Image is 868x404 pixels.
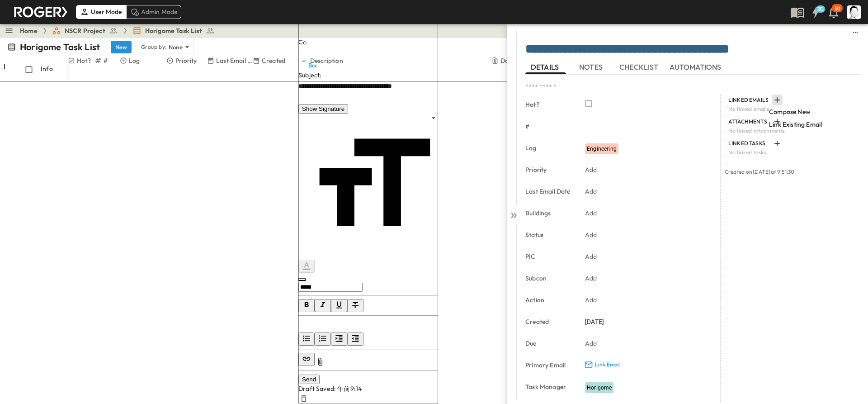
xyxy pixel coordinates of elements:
[817,5,824,13] h6: 20
[728,149,855,156] p: No linked tasks.
[619,63,660,71] span: CHECKLIST
[347,337,363,345] span: Outdent (Shift + Tab)
[298,303,315,311] span: Bold (Ctrl+B)
[585,317,604,326] span: [DATE]
[298,114,453,260] div: Font Size
[850,27,861,38] button: sidedrawer-menu
[728,127,855,134] p: No linked attachments.
[525,274,572,283] p: Subcon
[331,337,347,345] span: Indent (Tab)
[20,41,100,53] p: Horigome Task List
[585,295,597,304] p: Add
[525,165,572,174] p: Priority
[531,63,561,71] span: DETAILS
[20,26,38,35] a: Home
[585,165,597,174] p: Add
[525,252,572,261] p: PIC
[111,41,132,53] button: New
[65,26,105,35] span: NSCR Project
[585,339,597,348] p: Add
[315,303,331,311] span: Italic (Ctrl+I)
[769,107,847,116] p: Compose New
[525,361,572,370] p: Primary Email
[525,209,572,218] p: Buildings
[298,299,315,312] button: Format text as bold. Shortcut: Ctrl+B
[298,375,320,384] button: Send
[315,333,331,346] button: Ordered List
[298,104,348,114] button: Show Signature
[769,120,847,129] p: Link Existing Email
[145,26,202,35] span: Horigome Task List
[141,43,167,52] p: Group by:
[331,299,347,312] button: Format text underlined. Shortcut: Ctrl+U
[847,5,861,19] img: Profile Picture
[585,187,597,196] p: Add
[298,353,315,366] button: Insert Link
[298,264,315,272] span: Color
[315,299,331,312] button: Format text as italic. Shortcut: Ctrl+I
[587,385,612,391] span: Horigome
[347,299,363,312] button: Format text as strikethrough
[525,122,572,131] p: #
[525,143,572,152] p: Log
[728,140,770,147] p: LINKED TASKS
[298,60,327,71] button: Bcc
[104,56,108,65] p: #
[129,56,140,65] p: Log
[728,105,855,113] p: No linked emails.
[302,249,442,257] span: Font Size
[331,303,347,311] span: Underline (Ctrl+U)
[585,230,597,239] p: Add
[298,384,438,393] p: Draft Saved: 午前9:14
[595,361,621,368] p: Link Email
[315,356,325,367] button: Add Attachments
[298,337,315,345] span: Unordered List (Ctrl + Shift + 8)
[347,303,363,311] span: Strikethrough
[525,187,572,196] p: Last Email Date
[262,56,285,65] p: Created
[169,43,183,52] p: None
[525,100,572,109] p: Hot?
[298,357,315,365] span: Insert Link (Ctrl + K)
[587,146,617,152] span: Engineering
[216,56,253,65] p: Last Email Date
[728,118,770,125] p: ATTACHMENTS
[347,333,363,346] button: Outdent
[725,168,794,175] span: Created on [DATE] at 9:51:30
[585,209,597,218] p: Add
[525,339,572,348] p: Due
[579,63,604,71] span: NOTES
[728,96,770,104] p: LINKED EMAILS
[670,63,723,71] span: AUTOMATIONS
[525,317,572,326] p: Created
[834,5,840,12] p: 30
[77,56,91,65] p: Hot?
[298,319,453,333] div: ​
[581,359,623,370] button: Link Email
[525,230,572,239] p: Status
[525,295,572,304] p: Action
[525,382,572,391] p: Task Manager
[76,5,126,19] div: User Mode
[41,56,68,81] div: Info
[126,5,182,19] div: Admin Mode
[175,56,197,65] p: Priority
[585,274,597,283] p: Add
[331,333,347,346] button: Indent
[298,38,438,47] div: Cc:
[315,337,331,345] span: Ordered List (Ctrl + Shift + 7)
[298,71,438,80] div: Subject:
[20,26,220,35] nav: breadcrumbs
[585,252,597,261] p: Add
